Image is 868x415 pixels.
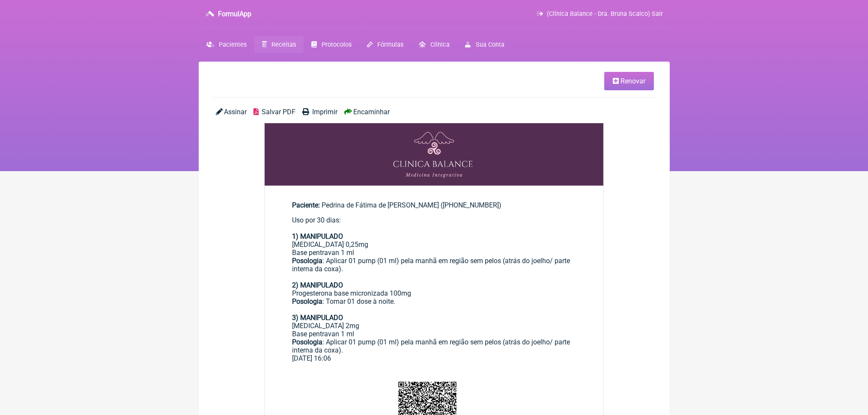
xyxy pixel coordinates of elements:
[304,36,359,53] a: Protocolos
[265,123,604,186] img: OHRMBDAMBDLv2SiBD+EP9LuaQDBICIzAAAAAAAAAAAAAAAAAAAAAAAEAM3AEAAAAAAAAAAAAAAAAAAAAAAAAAAAAAYuAOAAAA...
[224,108,247,116] span: Assinar
[292,354,576,362] div: [DATE] 16:06
[377,41,403,48] span: Fórmulas
[344,108,390,116] a: Encaminhar
[359,36,411,53] a: Fórmulas
[292,201,576,209] div: Pedrina de Fátima de [PERSON_NAME] ([PHONE_NUMBER])
[254,108,295,116] a: Salvar PDF
[430,41,450,48] span: Clínica
[312,108,337,116] span: Imprimir
[262,108,295,116] span: Salvar PDF
[292,257,322,265] strong: Posologia
[216,108,247,116] a: Assinar
[254,36,304,53] a: Receitas
[292,314,343,322] strong: 3) MANIPULADO
[292,201,320,209] span: Paciente:
[271,41,296,48] span: Receitas
[604,72,654,90] a: Renovar
[411,36,457,53] a: Clínica
[476,41,504,48] span: Sua Conta
[302,108,337,116] a: Imprimir
[457,36,512,53] a: Sua Conta
[353,108,390,116] span: Encaminhar
[547,10,663,18] span: (Clínica Balance - Dra. Bruna Scalco) Sair
[218,10,251,18] h3: FormulApp
[199,36,254,53] a: Pacientes
[537,10,662,18] a: (Clínica Balance - Dra. Bruna Scalco) Sair
[322,41,352,48] span: Protocolos
[292,281,343,289] strong: 2) MANIPULADO
[292,216,576,354] div: Uso por 30 dias: [MEDICAL_DATA] 0,25mg Base pentravan 1 ml : Aplicar 01 pump (01 ml) pela manhã e...
[620,77,645,85] span: Renovar
[292,297,322,305] strong: Posologia
[292,338,322,346] strong: Posologia
[219,41,247,48] span: Pacientes
[292,232,343,240] strong: 1) MANIPULADO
